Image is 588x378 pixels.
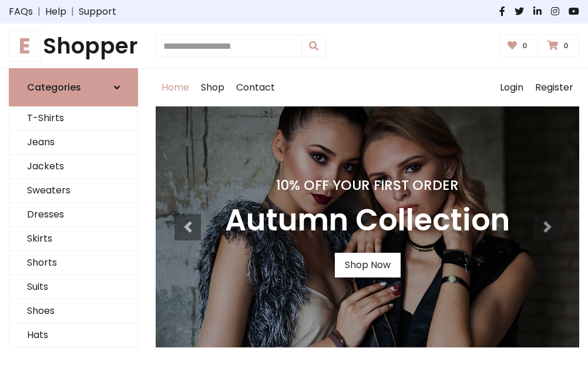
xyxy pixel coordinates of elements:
[156,69,195,106] a: Home
[500,35,538,57] a: 0
[540,35,579,57] a: 0
[66,5,79,19] span: |
[9,106,137,131] a: T-Shirts
[9,275,137,299] a: Suits
[9,33,138,59] a: EShopper
[494,69,529,106] a: Login
[9,5,33,19] a: FAQs
[9,299,137,323] a: Shoes
[79,5,116,19] a: Support
[195,69,230,106] a: Shop
[225,203,510,239] h3: Autumn Collection
[9,131,137,155] a: Jeans
[9,155,137,179] a: Jackets
[519,41,530,51] span: 0
[230,69,281,106] a: Contact
[9,203,137,227] a: Dresses
[9,251,137,275] a: Shorts
[9,30,41,62] span: E
[9,227,137,251] a: Skirts
[45,5,66,19] a: Help
[9,33,138,59] h1: Shopper
[9,68,138,106] a: Categories
[529,69,579,106] a: Register
[9,179,137,203] a: Sweaters
[27,82,81,93] h6: Categories
[560,41,572,51] span: 0
[9,323,137,347] a: Hats
[225,177,510,193] h4: 10% Off Your First Order
[33,5,45,19] span: |
[335,253,401,277] a: Shop Now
